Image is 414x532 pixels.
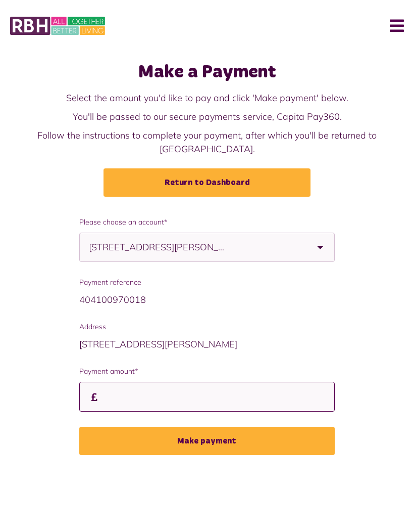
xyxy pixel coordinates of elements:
p: Select the amount you'd like to pay and click 'Make payment' below. [10,91,404,105]
p: You'll be passed to our secure payments service, Capita Pay360. [10,110,404,123]
button: Make payment [79,427,335,455]
img: MyRBH [10,15,105,36]
p: Follow the instructions to complete your payment, after which you'll be returned to [GEOGRAPHIC_D... [10,128,404,156]
h1: Make a Payment [10,62,404,83]
span: [STREET_ADDRESS][PERSON_NAME] [79,338,237,350]
span: Address [79,322,335,332]
label: Payment amount* [79,366,335,377]
a: Return to Dashboard [103,168,310,197]
span: 404100970018 [79,294,146,305]
span: Please choose an account* [79,217,335,228]
span: Payment reference [79,277,335,288]
span: [STREET_ADDRESS][PERSON_NAME] - House [89,233,228,261]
